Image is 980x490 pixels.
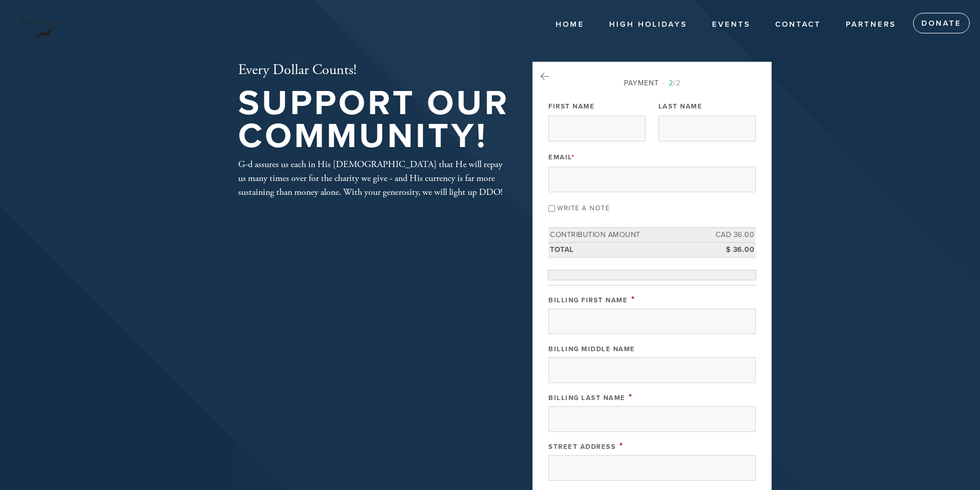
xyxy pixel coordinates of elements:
span: 2 [669,79,673,87]
label: Write a note [557,204,610,212]
span: This field is required. [629,391,633,403]
a: Partners [838,15,904,34]
span: This field is required. [619,440,623,451]
a: Events [704,15,758,34]
label: Email [548,153,575,162]
label: First Name [548,102,595,111]
span: This field is required. [572,153,575,161]
a: Home [548,15,592,34]
a: High Holidays [601,15,695,34]
h1: Support our Community! [238,87,511,153]
td: $ 36.00 [709,242,756,257]
td: Contribution Amount [548,228,709,243]
div: G-d assures us each in His [DEMOGRAPHIC_DATA] that He will repay us many times over for the chari... [238,157,511,199]
img: Shulounge%20Logo%20HQ%20%28no%20background%29.png [15,5,63,42]
a: Donate [913,13,970,33]
td: CAD 36.00 [709,228,756,243]
h2: Every Dollar Counts! [238,62,511,79]
label: Last Name [658,102,703,111]
a: Contact [768,15,829,34]
div: Payment [548,78,756,88]
td: Total [548,242,709,257]
label: Billing First Name [548,296,628,304]
label: Billing Last Name [548,394,626,402]
label: Street Address [548,443,616,451]
label: Billing Middle Name [548,345,635,353]
span: /2 [663,79,681,87]
span: This field is required. [631,294,635,305]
